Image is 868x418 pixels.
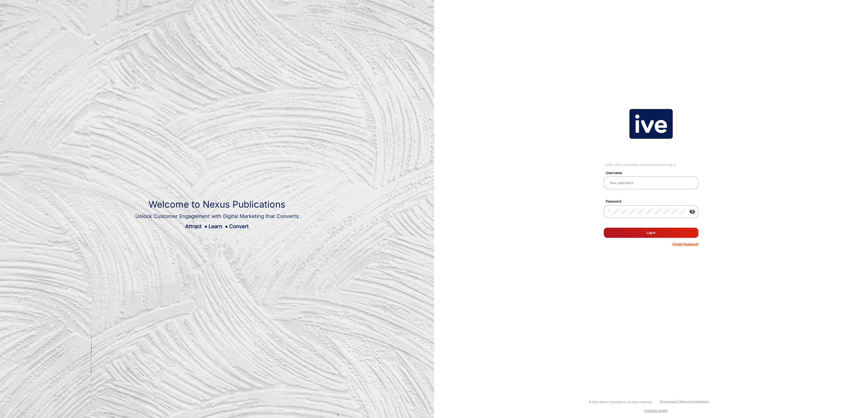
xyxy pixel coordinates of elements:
mat-icon: visibility_off [686,209,698,215]
div: Attract Learn Convert [135,223,299,230]
button: Log In [604,228,698,238]
div: Unlock Customer Engagement with Digital Marketing that Converts [135,212,299,220]
mat-label: Username [602,171,704,176]
div: Enter your username and password to log in [606,162,698,167]
a: | [679,400,680,403]
span: ● [204,223,207,229]
a: [DOMAIN_NAME] [644,409,668,413]
a: Terms and conditions [680,400,709,403]
span: ● [225,223,228,229]
h1: Welcome to Nexus Publications [135,199,299,210]
img: vmg-logo [629,109,673,139]
mat-label: Password [602,199,704,204]
p: Forgot Password? [672,242,698,246]
input: Your username [608,180,694,186]
small: © 2025 Nexus Publications. All rights reserved. [589,400,652,404]
a: Privacy policy [660,400,679,403]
